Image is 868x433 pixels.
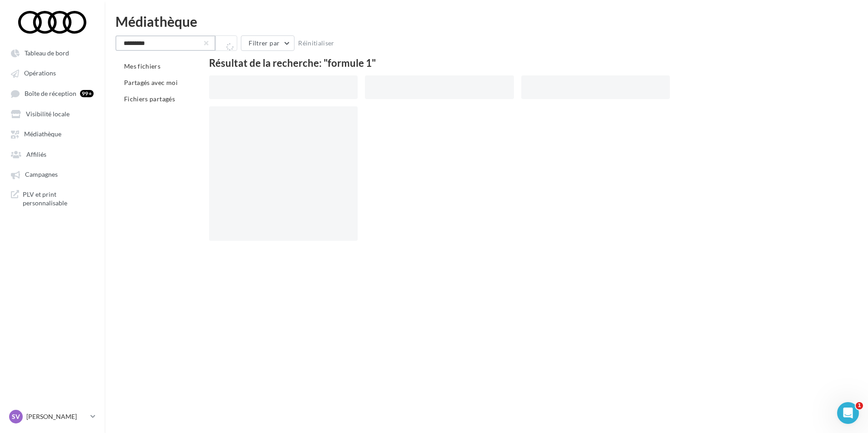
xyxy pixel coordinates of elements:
[856,402,863,409] span: 1
[5,186,99,211] a: PLV et print personnalisable
[837,402,859,424] iframe: Intercom live chat
[25,90,76,97] span: Boîte de réception
[25,49,69,57] span: Tableau de bord
[24,70,56,77] span: Opérations
[5,45,99,61] a: Tableau de bord
[124,79,178,86] span: Partagés avec moi
[5,166,99,182] a: Campagnes
[294,38,338,49] button: Réinitialiser
[5,85,99,102] a: Boîte de réception 99+
[124,95,175,103] span: Fichiers partagés
[26,412,87,421] p: [PERSON_NAME]
[115,15,857,28] div: Médiathèque
[241,35,294,51] button: Filtrer par
[5,65,99,81] a: Opérations
[124,62,160,70] span: Mes fichiers
[26,110,70,118] span: Visibilité locale
[5,146,99,162] a: Affiliés
[5,125,99,142] a: Médiathèque
[24,130,61,138] span: Médiathèque
[5,105,99,122] a: Visibilité locale
[25,171,58,179] span: Campagnes
[209,58,826,68] div: Résultat de la recherche: "formule 1"
[23,190,94,208] span: PLV et print personnalisable
[26,150,46,158] span: Affiliés
[12,412,20,421] span: SV
[7,408,97,425] a: SV [PERSON_NAME]
[80,90,94,97] div: 99+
